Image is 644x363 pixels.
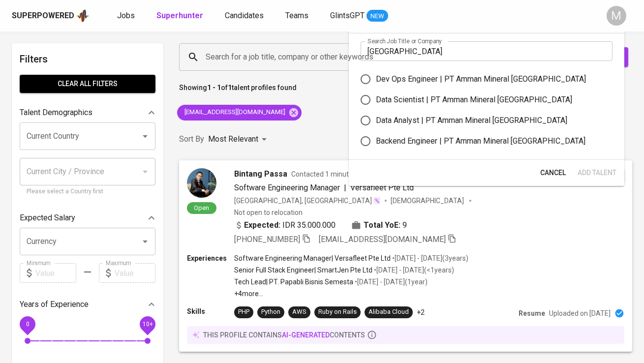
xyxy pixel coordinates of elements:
[203,330,365,340] p: this profile contains contents
[285,10,310,22] a: Teams
[117,10,137,22] a: Jobs
[319,235,446,244] span: [EMAIL_ADDRESS][DOMAIN_NAME]
[20,51,155,67] h6: Filters
[376,73,586,85] div: Dev Ops Engineer | PT Amman Mineral [GEOGRAPHIC_DATA]
[12,10,74,22] div: Superpowered
[187,253,234,263] p: Experiences
[190,204,214,212] span: Open
[372,265,454,275] p: • [DATE] - [DATE] ( <1 years )
[234,289,468,299] p: +4 more ...
[27,187,149,197] p: Please select a Country first
[208,133,258,145] p: Most Relevant
[208,130,270,149] div: Most Relevant
[238,307,249,317] div: PHP
[344,182,346,194] span: |
[117,11,135,20] span: Jobs
[536,164,570,182] button: Cancel
[179,160,632,352] a: OpenBintang PassaContacted 1 minute agoSoftware Engineering Manager|Versafleet Pte Ltd[GEOGRAPHIC...
[156,10,205,22] a: Superhunter
[540,167,566,179] span: Cancel
[234,183,340,192] span: Software Engineering Manager
[138,129,152,143] button: Open
[519,308,545,318] p: Resume
[285,11,308,20] span: Teams
[26,321,29,328] span: 0
[607,6,626,26] div: M
[20,107,92,119] p: Talent Demographics
[20,103,155,122] div: Talent Demographics
[353,277,428,287] p: • [DATE] - [DATE] ( 1 year )
[142,321,153,328] span: 10+
[234,235,300,244] span: [PHONE_NUMBER]
[364,219,400,231] b: Total YoE:
[20,208,155,228] div: Expected Salary
[225,10,266,22] a: Candidates
[187,306,234,316] p: Skills
[391,253,468,263] p: • [DATE] - [DATE] ( 3 years )
[234,265,372,275] p: Senior Full Stack Engineer | SmartJen Pte Ltd
[376,94,572,106] div: Data Scientist | PT Amman Mineral [GEOGRAPHIC_DATA]
[282,331,330,339] span: AI-generated
[234,168,287,180] span: Bintang Passa
[330,10,388,22] a: GlintsGPT NEW
[156,11,203,20] b: Superhunter
[20,212,75,224] p: Expected Salary
[292,307,307,317] div: AWS
[177,108,291,117] span: [EMAIL_ADDRESS][DOMAIN_NAME]
[179,133,204,145] p: Sort By
[376,115,567,126] div: Data Analyst | PT Amman Mineral [GEOGRAPHIC_DATA]
[20,295,155,314] div: Years of Experience
[20,299,89,310] p: Years of Experience
[367,11,388,21] span: NEW
[373,197,381,205] img: magic_wand.svg
[368,307,409,317] div: Alibaba Cloud
[20,75,155,93] button: Clear All filters
[244,219,280,231] b: Expected:
[35,263,76,283] input: Value
[234,253,391,263] p: Software Engineering Manager | Versafleet Pte Ltd
[228,84,232,91] b: 1
[417,307,425,317] p: +2
[12,8,90,23] a: Superpoweredapp logo
[234,208,303,217] p: Not open to relocation
[391,196,465,206] span: [DEMOGRAPHIC_DATA]
[350,183,414,192] span: Versafleet Pte Ltd
[234,277,353,287] p: Tech Lead | PT. Papabli Bisnis Semesta
[376,135,585,147] div: Backend Engineer | PT Amman Mineral [GEOGRAPHIC_DATA]
[177,105,302,121] div: [EMAIL_ADDRESS][DOMAIN_NAME]
[28,78,148,90] span: Clear All filters
[318,307,357,317] div: Ruby on Rails
[76,8,90,23] img: app logo
[234,219,336,231] div: IDR 35.000.000
[549,308,611,318] p: Uploaded on [DATE]
[402,219,407,231] span: 9
[234,196,381,206] div: [GEOGRAPHIC_DATA], [GEOGRAPHIC_DATA]
[291,169,378,179] span: Contacted 1 minute ago
[179,83,297,101] p: Showing of talent profiles found
[207,84,221,91] b: 1 - 1
[261,307,280,317] div: Python
[187,168,216,198] img: 0abe72b3f79e46766cf045398b5df4d3.jpg
[115,263,155,283] input: Value
[330,11,365,20] span: GlintsGPT
[225,11,264,20] span: Candidates
[138,235,152,248] button: Open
